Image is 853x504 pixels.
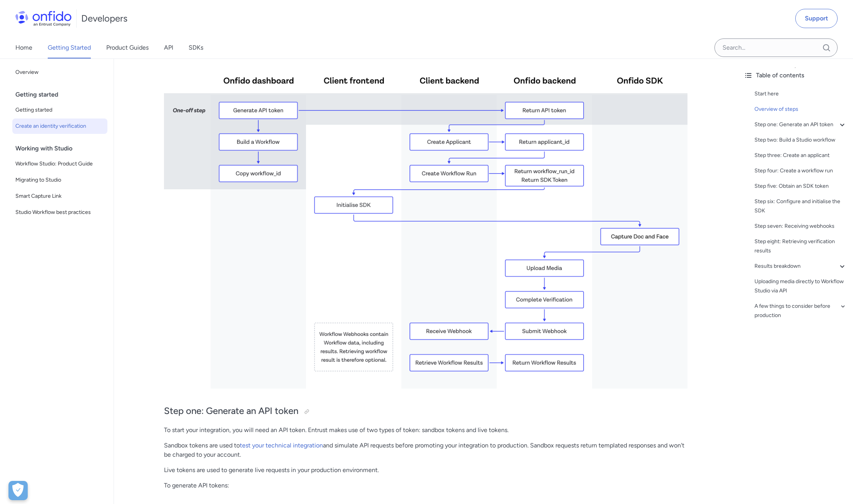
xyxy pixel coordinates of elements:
span: Create an identity verification [15,122,104,131]
span: Getting started [15,105,104,115]
a: Product Guides [106,37,149,58]
a: Overview of steps [754,105,847,114]
a: test your technical integration [240,442,323,449]
a: Home [15,37,32,58]
img: Onfido Logo [15,11,72,26]
div: Getting started [15,87,110,102]
a: Support [795,9,838,28]
p: Sandbox tokens are used to and simulate API requests before promoting your integration to product... [164,441,687,459]
h2: Step one: Generate an API token [164,405,687,418]
a: Step two: Build a Studio workflow [754,135,847,145]
div: Working with Studio [15,141,110,156]
a: Migrating to Studio [12,172,107,188]
a: Step five: Obtain an SDK token [754,182,847,191]
span: Workflow Studio: Product Guide [15,159,104,169]
a: Step one: Generate an API token [754,120,847,129]
p: Live tokens are used to generate live requests in your production environment. [164,466,687,475]
a: Workflow Studio: Product Guide [12,156,107,172]
input: Onfido search input field [714,38,838,57]
div: Table of contents [744,71,847,80]
a: Smart Capture Link [12,189,107,204]
a: Step eight: Retrieving verification results [754,237,847,255]
a: Studio Workflow best practices [12,205,107,220]
div: Cookie Preferences [8,481,28,500]
a: Step seven: Receiving webhooks [754,222,847,231]
span: Overview [15,68,104,77]
span: Migrating to Studio [15,175,104,185]
p: To generate API tokens: [164,481,687,490]
img: Identity verification steps [164,58,687,389]
h1: Developers [81,12,127,25]
a: Step four: Create a workflow run [754,166,847,175]
a: Results breakdown [754,262,847,271]
a: Create an identity verification [12,118,107,134]
a: Start here [754,89,847,98]
a: Overview [12,65,107,80]
a: API [164,37,173,58]
a: Uploading media directly to Workflow Studio via API [754,277,847,295]
a: Step three: Create an applicant [754,151,847,160]
p: To start your integration, you will need an API token. Entrust makes use of two types of token: s... [164,426,687,435]
span: Smart Capture Link [15,192,104,201]
a: Getting started [12,102,107,118]
span: Studio Workflow best practices [15,208,104,217]
a: SDKs [189,37,203,58]
a: Getting Started [48,37,91,58]
a: Step six: Configure and initialise the SDK [754,197,847,215]
a: A few things to consider before production [754,302,847,320]
button: Open Preferences [8,481,28,500]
